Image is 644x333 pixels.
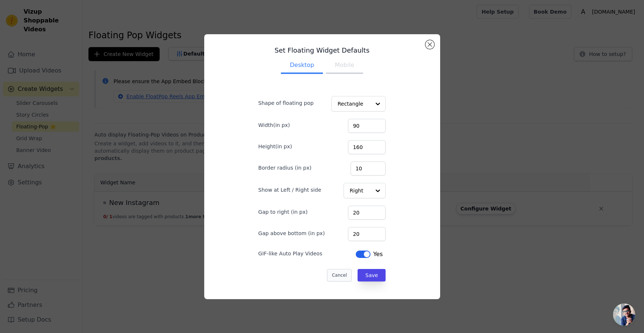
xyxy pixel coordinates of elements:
button: Save [358,269,386,281]
label: Gap above bottom (in px) [258,230,325,237]
label: GIF-like Auto Play Videos [258,250,323,257]
a: Aprire la chat [613,304,635,326]
h3: Set Floating Widget Defaults [247,46,398,55]
button: Close modal [425,40,434,49]
label: Show at Left / Right side [258,186,321,194]
label: Height(in px) [258,143,292,150]
label: Gap to right (in px) [258,208,308,216]
span: Yes [373,250,383,259]
label: Shape of floating pop [258,99,314,107]
button: Desktop [281,58,323,74]
button: Mobile [326,58,363,74]
label: Width(in px) [258,121,290,129]
label: Border radius (in px) [258,164,311,171]
button: Cancel [327,269,352,281]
